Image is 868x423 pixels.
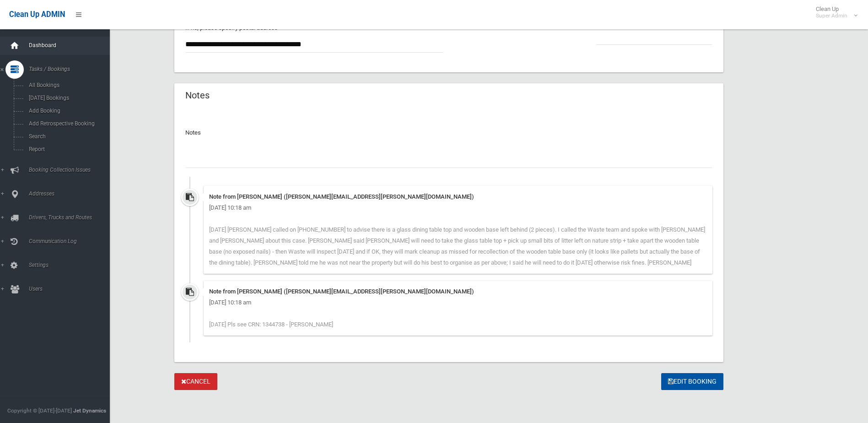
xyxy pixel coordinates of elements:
a: Cancel [174,373,217,390]
header: Notes [174,87,221,104]
span: Report [26,146,109,152]
span: Add Retrospective Booking [26,120,109,127]
button: Edit Booking [661,373,723,390]
span: Addresses [26,190,117,197]
span: [DATE] Pls see CRN: 1344738 - [PERSON_NAME] [209,321,333,328]
span: Search [26,133,109,140]
strong: Jet Dynamics [73,407,106,414]
span: Add Booking [26,108,109,114]
span: [DATE] [PERSON_NAME] called on [PHONE_NUMBER] to advise there is a glass dining table top and woo... [209,226,705,266]
div: Note from [PERSON_NAME] ([PERSON_NAME][EMAIL_ADDRESS][PERSON_NAME][DOMAIN_NAME]) [209,286,707,297]
span: Drivers, Trucks and Routes [26,214,117,221]
span: Users [26,286,117,292]
span: Clean Up ADMIN [9,10,65,19]
span: All Bookings [26,82,109,88]
small: Super Admin [816,12,847,19]
span: Copyright © [DATE]-[DATE] [7,407,72,414]
div: Note from [PERSON_NAME] ([PERSON_NAME][EMAIL_ADDRESS][PERSON_NAME][DOMAIN_NAME]) [209,191,707,202]
p: Notes [185,127,712,138]
span: Settings [26,262,117,268]
span: Dashboard [26,42,117,49]
span: [DATE] Bookings [26,95,109,101]
div: [DATE] 10:18 am [209,297,707,308]
span: Communication Log [26,238,117,244]
span: Clean Up [811,5,857,19]
div: [DATE] 10:18 am [209,202,707,213]
span: Booking Collection Issues [26,167,117,173]
span: Tasks / Bookings [26,66,117,72]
